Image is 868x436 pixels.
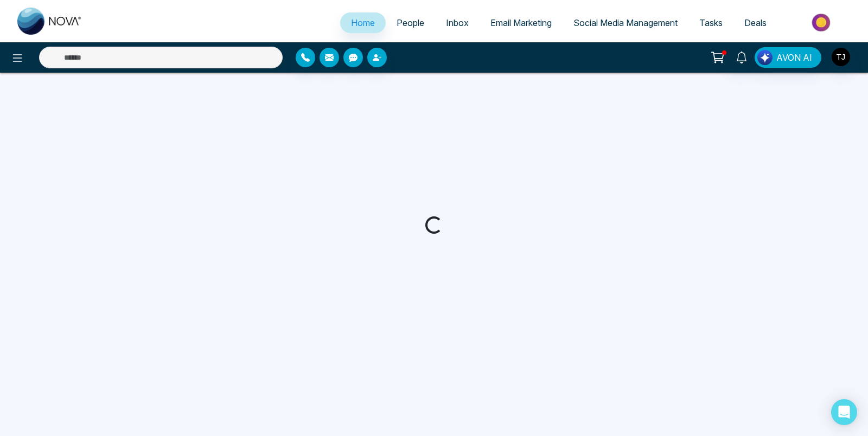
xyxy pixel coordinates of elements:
[831,399,857,425] div: Open Intercom Messenger
[351,17,375,28] span: Home
[435,12,480,33] a: Inbox
[563,12,688,33] a: Social Media Management
[699,17,723,28] span: Tasks
[757,50,773,65] img: Lead Flow
[397,17,424,28] span: People
[755,47,821,68] button: AVON AI
[17,8,82,35] img: Nova CRM Logo
[573,17,678,28] span: Social Media Management
[446,17,469,28] span: Inbox
[688,12,733,33] a: Tasks
[733,12,777,33] a: Deals
[386,12,435,33] a: People
[480,12,563,33] a: Email Marketing
[776,51,812,64] span: AVON AI
[783,10,861,35] img: Market-place.gif
[340,12,386,33] a: Home
[832,48,850,66] img: User Avatar
[490,17,552,28] span: Email Marketing
[744,17,767,28] span: Deals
